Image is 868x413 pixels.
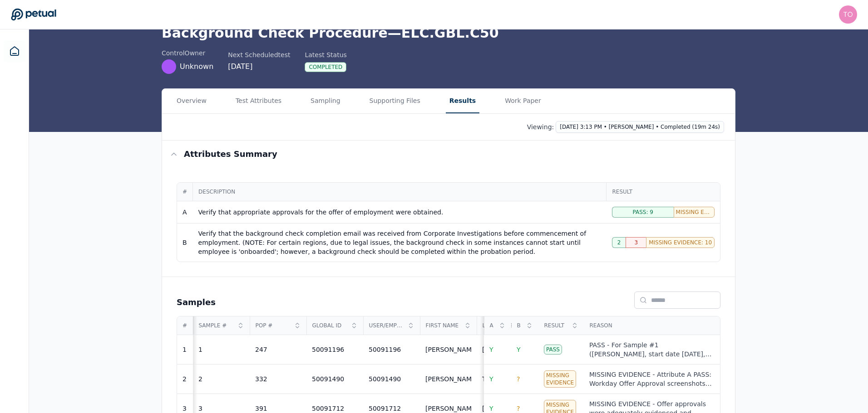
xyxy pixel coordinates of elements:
[305,50,346,59] div: Latest Status
[177,296,216,309] h2: Samples
[589,370,715,388] div: MISSING EVIDENCE - Attribute A PASS: Workday Offer Approval screenshots for [PERSON_NAME] (Req 20...
[198,208,601,217] div: Verify that appropriate approvals for the offer of employment were obtained.
[426,322,461,329] span: First Name
[177,201,193,224] td: A
[482,404,528,413] div: [PERSON_NAME]
[544,322,568,329] span: Result
[312,345,344,354] div: 50091196
[182,322,187,329] span: #
[649,239,712,246] span: Missing Evidence: 10
[369,404,401,413] div: 50091712
[4,40,25,62] a: Dashboard
[501,89,545,113] button: Work Paper
[180,61,213,72] span: Unknown
[612,188,715,195] span: Result
[11,8,56,21] a: Go to Dashboard
[177,335,193,364] td: 1
[839,5,857,24] img: tony.bolasna@amd.com
[228,61,290,72] div: [DATE]
[162,141,735,168] button: Attributes summary
[482,374,505,384] div: Tutuani
[676,209,712,216] span: Missing Evidence: 6
[312,374,344,384] div: 50091490
[489,405,493,412] span: Y
[544,345,562,355] div: Pass
[198,404,202,413] div: 3
[425,404,471,413] div: [PERSON_NAME]
[482,345,528,354] div: [PERSON_NAME]
[517,346,521,353] span: Y
[634,239,638,246] span: 3
[489,375,493,383] span: Y
[173,89,210,113] button: Overview
[490,322,496,329] span: A
[366,89,424,113] button: Supporting Files
[305,62,346,72] div: Completed
[633,209,653,216] span: Pass: 9
[256,322,291,329] span: Pop #
[177,364,193,394] td: 2
[517,375,520,383] span: ?
[255,404,267,413] div: 391
[589,340,715,359] div: PASS - For Sample #1 ([PERSON_NAME], start date [DATE], [GEOGRAPHIC_DATA]), both test attributes ...
[517,405,520,412] span: ?
[255,345,267,354] div: 247
[199,322,234,329] span: Sample #
[162,25,735,41] h1: Background Check Procedure — ELC.GBL.C50
[184,148,277,160] h3: Attributes summary
[228,50,290,59] div: Next Scheduled test
[556,121,724,133] button: [DATE] 3:13 PM • [PERSON_NAME] • Completed (19m 24s)
[617,239,621,246] span: 2
[369,345,401,354] div: 50091196
[527,122,554,131] p: Viewing:
[312,404,344,413] div: 50091712
[425,374,471,384] div: [PERSON_NAME]
[198,229,601,256] div: Verify that the background check completion email was received from Corporate Investigations befo...
[369,322,404,329] span: User/Employee ID
[232,89,285,113] button: Test Attributes
[544,370,576,388] div: Missing Evidence
[590,322,715,329] span: Reason
[198,374,202,384] div: 2
[182,188,187,195] span: #
[446,89,479,113] button: Results
[517,322,523,329] span: B
[312,322,348,329] span: Global Id
[198,188,601,195] span: Description
[162,49,213,58] div: control Owner
[255,374,267,384] div: 332
[307,89,344,113] button: Sampling
[425,345,471,354] div: [PERSON_NAME]
[489,346,493,353] span: Y
[483,322,518,329] span: Last Name
[369,374,401,384] div: 50091490
[177,224,193,262] td: B
[198,345,202,354] div: 1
